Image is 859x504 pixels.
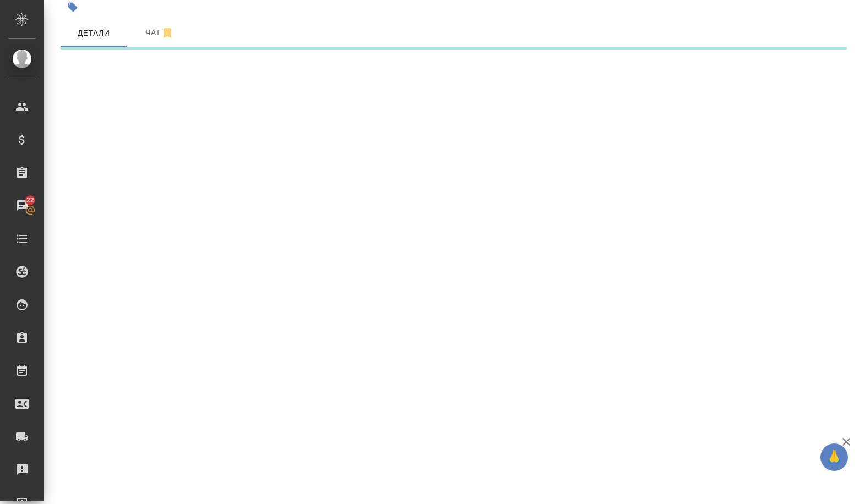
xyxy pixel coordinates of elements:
[20,195,41,206] span: 22
[161,26,174,40] svg: Отписаться
[3,192,41,220] a: 22
[820,443,848,471] button: 🙏
[67,26,120,40] span: Детали
[825,446,844,469] span: 🙏
[133,26,186,40] span: Чат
